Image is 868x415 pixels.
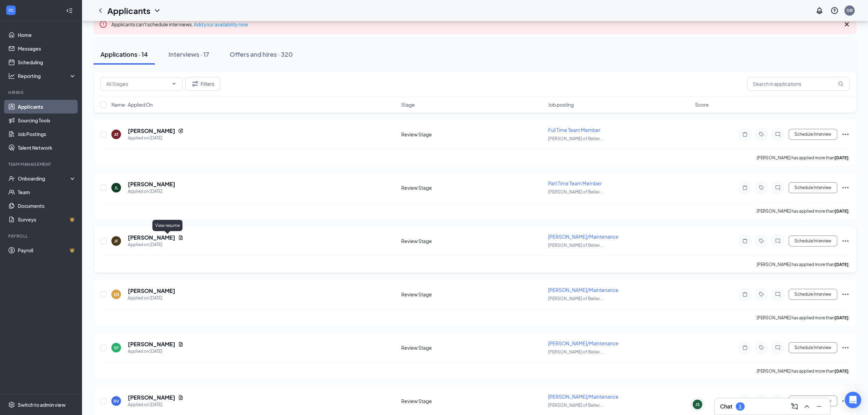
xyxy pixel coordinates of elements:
[830,6,839,15] svg: QuestionInfo
[757,185,765,190] svg: Tag
[230,50,293,58] div: Offers and hires · 320
[757,155,850,161] p: [PERSON_NAME] has applied more than .
[18,199,76,213] a: Documents
[835,369,849,374] b: [DATE]
[401,184,544,191] div: Review Stage
[111,21,248,27] span: Applicants can't schedule interviews.
[128,241,184,248] div: Applied on [DATE]
[835,315,849,320] b: [DATE]
[18,28,76,42] a: Home
[8,90,75,95] div: Hiring
[100,50,148,58] div: Applications · 14
[741,185,749,190] svg: Note
[401,131,544,138] div: Review Stage
[8,161,75,167] div: Team Management
[18,55,76,69] a: Scheduling
[8,233,75,239] div: Payroll
[814,401,825,412] button: Minimize
[774,238,782,244] svg: ChatInactive
[18,72,77,79] div: Reporting
[548,403,603,408] span: [PERSON_NAME] of Bellev ...
[548,296,603,301] span: [PERSON_NAME] of Bellev ...
[741,132,749,137] svg: Note
[739,404,742,410] div: 1
[114,292,119,297] div: EB
[789,342,837,353] button: Schedule Interview
[18,100,76,113] a: Applicants
[548,136,603,141] span: [PERSON_NAME] of Bellev ...
[128,180,175,188] h5: [PERSON_NAME]
[128,234,175,241] h5: [PERSON_NAME]
[171,81,177,86] svg: ChevronDown
[114,132,119,137] div: AT
[841,237,850,245] svg: Ellipses
[8,72,15,79] svg: Analysis
[838,81,843,86] svg: MagnifyingGlass
[841,397,850,405] svg: Ellipses
[790,402,799,411] svg: ComposeMessage
[757,292,765,297] svg: Tag
[168,50,209,58] div: Interviews · 17
[96,6,105,15] svg: ChevronLeft
[548,287,619,293] span: [PERSON_NAME]/Maintenance
[548,340,619,346] span: [PERSON_NAME]/Maintenance
[111,101,153,108] span: Name · Applied On
[747,77,850,91] input: Search in applications
[128,287,175,295] h5: [PERSON_NAME]
[841,344,850,352] svg: Ellipses
[18,243,76,257] a: PayrollCrown
[113,398,119,404] div: RV
[741,238,749,244] svg: Note
[803,402,811,411] svg: ChevronUp
[128,135,184,142] div: Applied on [DATE]
[548,349,603,354] span: [PERSON_NAME] of Bellev ...
[178,128,184,134] svg: Reapply
[801,401,812,412] button: ChevronUp
[774,185,782,190] svg: ChatInactive
[789,129,837,140] button: Schedule Interview
[789,236,837,246] button: Schedule Interview
[8,401,15,408] svg: Settings
[815,402,823,411] svg: Minimize
[841,290,850,298] svg: Ellipses
[401,344,544,351] div: Review Stage
[114,238,118,244] div: JF
[757,315,850,321] p: [PERSON_NAME] has applied more than .
[401,291,544,298] div: Review Stage
[194,21,248,27] a: Add your availability now
[18,127,76,141] a: Job Postings
[835,155,849,160] b: [DATE]
[841,184,850,192] svg: Ellipses
[774,292,782,297] svg: ChatInactive
[757,132,765,137] svg: Tag
[757,238,765,244] svg: Tag
[128,394,175,401] h5: [PERSON_NAME]
[695,402,700,407] div: JS
[789,182,837,193] button: Schedule Interview
[845,392,861,408] div: Open Intercom Messenger
[548,180,602,186] span: Part Time Team Member
[106,80,168,88] input: All Stages
[757,262,850,267] p: [PERSON_NAME] has applied more than .
[114,185,118,191] div: JL
[789,289,837,300] button: Schedule Interview
[18,141,76,155] a: Talent Network
[128,295,175,302] div: Applied on [DATE]
[178,235,184,240] svg: Document
[548,101,574,108] span: Job posting
[548,243,603,248] span: [PERSON_NAME] of Bellev ...
[757,368,850,374] p: [PERSON_NAME] has applied more than .
[66,7,73,14] svg: Collapse
[191,80,199,88] svg: Filter
[128,340,175,348] h5: [PERSON_NAME]
[128,348,184,355] div: Applied on [DATE]
[774,345,782,350] svg: ChatInactive
[178,342,184,347] svg: Document
[107,5,150,16] h1: Applicants
[757,208,850,214] p: [PERSON_NAME] has applied more than .
[18,113,76,127] a: Sourcing Tools
[774,132,782,137] svg: ChatInactive
[548,189,603,195] span: [PERSON_NAME] of Bellev ...
[18,213,76,226] a: SurveysCrown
